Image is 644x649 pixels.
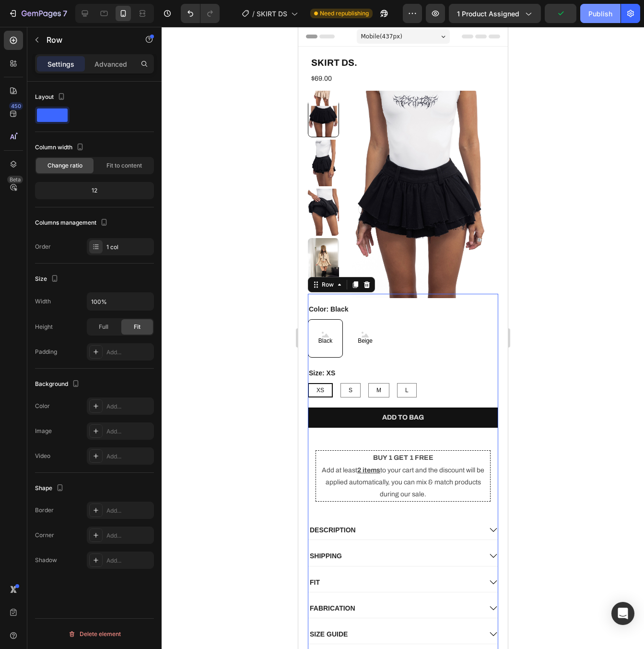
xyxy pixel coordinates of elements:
[35,348,57,356] div: Padding
[4,4,71,23] button: 7
[106,402,152,411] div: Add...
[106,427,152,436] div: Add...
[35,556,57,565] div: Shadow
[35,323,53,331] div: Height
[35,531,54,540] div: Corner
[35,452,50,460] div: Video
[63,8,67,19] p: 7
[35,427,52,435] div: Image
[35,378,82,391] div: Background
[106,452,152,461] div: Add...
[580,4,621,23] button: Publish
[588,9,612,19] div: Publish
[611,602,634,625] div: Open Intercom Messenger
[35,216,110,229] div: Columns management
[134,323,141,331] span: Fit
[87,293,153,310] input: Auto
[449,4,541,23] button: 1 product assigned
[106,531,152,540] div: Add...
[298,27,508,649] iframe: To enrich screen reader interactions, please activate Accessibility in Grammarly extension settings
[68,628,121,640] div: Delete element
[94,59,127,69] p: Advanced
[106,556,152,565] div: Add...
[181,4,220,23] div: Undo/Redo
[7,176,23,183] div: Beta
[35,91,67,104] div: Layout
[320,9,369,18] span: Need republishing
[35,626,154,642] button: Delete element
[35,242,51,251] div: Order
[106,348,152,357] div: Add...
[35,297,51,306] div: Width
[47,34,128,46] p: Row
[47,59,74,69] p: Settings
[35,141,86,154] div: Column width
[252,9,255,19] span: /
[47,161,82,170] span: Change ratio
[35,506,54,515] div: Border
[257,9,287,19] span: SKIRT DS
[106,161,142,170] span: Fit to content
[37,184,152,197] div: 12
[106,243,152,252] div: 1 col
[35,482,66,495] div: Shape
[457,9,519,19] span: 1 product assigned
[35,273,60,286] div: Size
[9,102,23,110] div: 450
[99,323,108,331] span: Full
[106,506,152,515] div: Add...
[35,402,50,410] div: Color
